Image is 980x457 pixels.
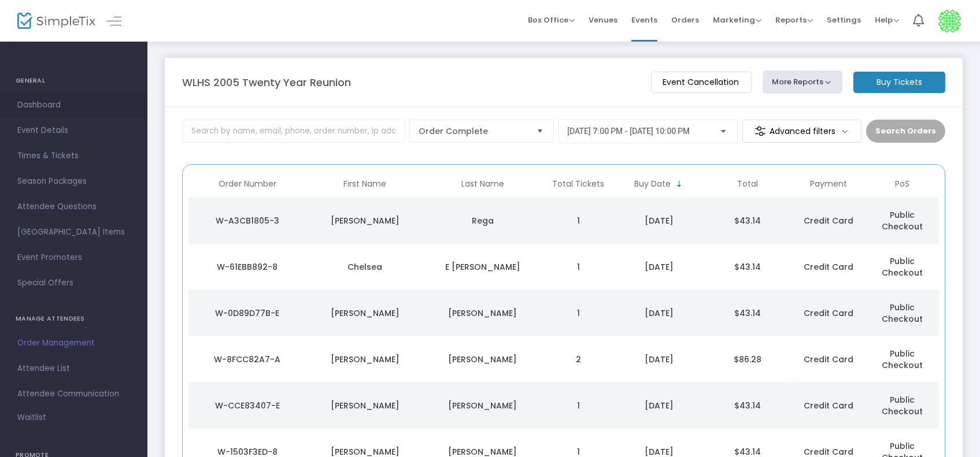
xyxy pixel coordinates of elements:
m-button: Event Cancellation [651,72,752,93]
div: 9/18/2025 [618,400,701,411]
span: Reports [775,14,813,25]
span: Times & Tickets [17,148,130,164]
span: Box Office [528,14,575,25]
span: Venues [589,5,617,35]
div: E Pickens [427,261,539,273]
span: Orders [671,5,699,35]
span: Public Checkout [882,348,923,371]
span: Public Checkout [882,394,923,417]
span: Order Management [17,336,130,351]
div: Alexandra [309,354,421,365]
td: $43.14 [704,290,792,336]
span: Season Packages [17,174,130,189]
span: Order Complete [419,125,528,137]
div: Aaron [309,400,421,411]
span: Events [631,5,657,35]
td: $43.14 [704,244,792,290]
td: $86.28 [704,336,792,382]
span: Public Checkout [882,302,923,325]
span: Last Name [461,179,504,189]
div: 9/20/2025 [618,261,701,273]
td: 1 [542,290,615,336]
div: Chelsea [309,261,421,273]
span: Public Checkout [882,209,923,232]
div: 9/20/2025 [618,307,701,319]
div: W-8FCC82A7-A [191,354,304,365]
h4: GENERAL [16,69,132,92]
span: Buy Date [634,179,671,189]
span: PoS [895,179,909,189]
span: Help [875,14,899,25]
span: Attendee Questions [17,199,130,214]
span: First Name [343,179,386,189]
div: W-61EBB892-8 [191,261,304,273]
span: Credit Card [804,307,853,319]
div: R Baker [427,307,539,319]
td: 1 [542,198,615,244]
td: $43.14 [704,382,792,429]
td: 2 [542,336,615,382]
div: Elisa [309,215,421,226]
td: $43.14 [704,198,792,244]
h4: MANAGE ATTENDEES [16,307,132,330]
div: W-A3CB1805-3 [191,215,304,226]
span: Event Details [17,123,130,138]
span: Attendee Communication [17,387,130,402]
span: [DATE] 7:00 PM - [DATE] 10:00 PM [568,127,690,136]
span: Total [737,179,758,189]
span: Event Promoters [17,250,130,265]
span: Sortable [675,180,684,189]
span: Public Checkout [882,255,923,278]
td: 1 [542,244,615,290]
img: filter [755,125,766,137]
div: Seth [309,307,421,319]
span: Credit Card [804,215,853,226]
span: Attendee List [17,361,130,376]
span: Special Offers [17,276,130,291]
m-panel-title: WLHS 2005 Twenty Year Reunion [182,75,351,90]
div: W-0D89D77B-E [191,307,304,319]
div: W-CCE83407-E [191,400,304,411]
m-button: Buy Tickets [853,72,945,93]
m-button: Advanced filters [742,120,862,143]
th: Total Tickets [542,170,615,198]
span: Waitlist [17,412,46,423]
div: Rega [427,215,539,226]
span: [GEOGRAPHIC_DATA] Items [17,225,130,240]
div: Heston [427,400,539,411]
span: Payment [810,179,847,189]
span: Order Number [219,179,276,189]
span: Credit Card [804,354,853,365]
span: Credit Card [804,261,853,273]
span: Settings [827,5,861,35]
span: Dashboard [17,98,130,113]
div: 9/20/2025 [618,215,701,226]
button: More Reports [763,70,842,94]
td: 1 [542,382,615,429]
span: Marketing [713,14,761,25]
div: 9/19/2025 [618,354,701,365]
input: Search by name, email, phone, order number, ip address, or last 4 digits of card [182,120,405,143]
div: Daniels [427,354,539,365]
span: Credit Card [804,400,853,411]
button: Select [532,120,549,142]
